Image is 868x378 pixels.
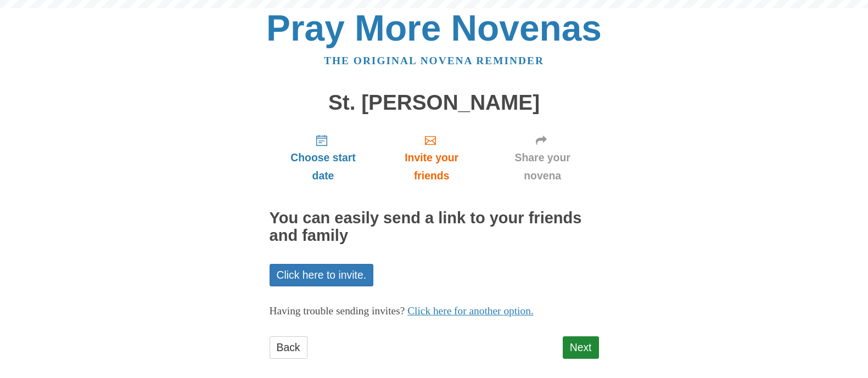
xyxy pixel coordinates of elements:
[377,125,486,190] a: Invite your friends
[270,210,599,245] h2: You can easily send a link to your friends and family
[388,149,475,185] span: Invite your friends
[266,8,602,48] a: Pray More Novenas
[270,91,599,115] h1: St. [PERSON_NAME]
[270,125,377,190] a: Choose start date
[270,264,374,286] a: Click here to invite.
[497,149,588,185] span: Share your novena
[270,336,307,359] a: Back
[324,55,544,66] a: The original novena reminder
[486,125,599,190] a: Share your novena
[563,336,599,359] a: Next
[270,305,405,317] span: Having trouble sending invites?
[407,305,534,317] a: Click here for another option.
[281,149,366,185] span: Choose start date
